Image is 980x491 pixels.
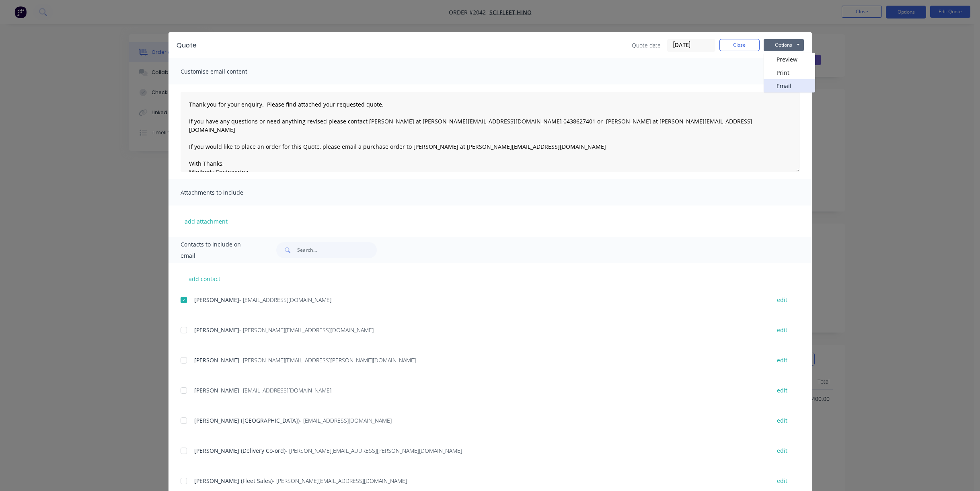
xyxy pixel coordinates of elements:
span: - [PERSON_NAME][EMAIL_ADDRESS][DOMAIN_NAME] [273,477,407,485]
span: [PERSON_NAME] (Fleet Sales) [194,477,273,485]
span: - [EMAIL_ADDRESS][DOMAIN_NAME] [300,417,392,424]
button: Preview [764,53,815,66]
span: Quote date [632,41,661,49]
button: edit [772,415,792,426]
button: Close [719,39,760,51]
div: Quote [177,41,197,50]
button: Print [764,66,815,79]
span: [PERSON_NAME] ([GEOGRAPHIC_DATA]) [194,417,300,424]
span: [PERSON_NAME] [194,326,239,334]
input: Search... [297,242,377,258]
span: [PERSON_NAME] [194,386,239,394]
span: [PERSON_NAME] (Delivery Co-ord) [194,447,286,454]
span: - [EMAIL_ADDRESS][DOMAIN_NAME] [239,296,331,304]
span: - [PERSON_NAME][EMAIL_ADDRESS][PERSON_NAME][DOMAIN_NAME] [286,447,462,454]
button: add contact [181,273,229,285]
textarea: Thank you for your enquiry. Please find attached your requested quote. If you have any questions ... [181,92,800,172]
span: Customise email content [181,66,269,77]
button: Options [764,39,804,51]
span: [PERSON_NAME] [194,296,239,304]
span: - [PERSON_NAME][EMAIL_ADDRESS][PERSON_NAME][DOMAIN_NAME] [239,356,416,364]
button: edit [772,355,792,366]
span: - [EMAIL_ADDRESS][DOMAIN_NAME] [239,386,331,394]
button: edit [772,445,792,456]
button: edit [772,475,792,486]
button: add attachment [181,215,232,227]
span: - [PERSON_NAME][EMAIL_ADDRESS][DOMAIN_NAME] [239,326,374,334]
button: Email [764,79,815,92]
button: edit [772,294,792,305]
span: Contacts to include on email [181,239,257,261]
span: [PERSON_NAME] [194,356,239,364]
button: edit [772,325,792,335]
span: Attachments to include [181,187,269,198]
button: edit [772,385,792,396]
